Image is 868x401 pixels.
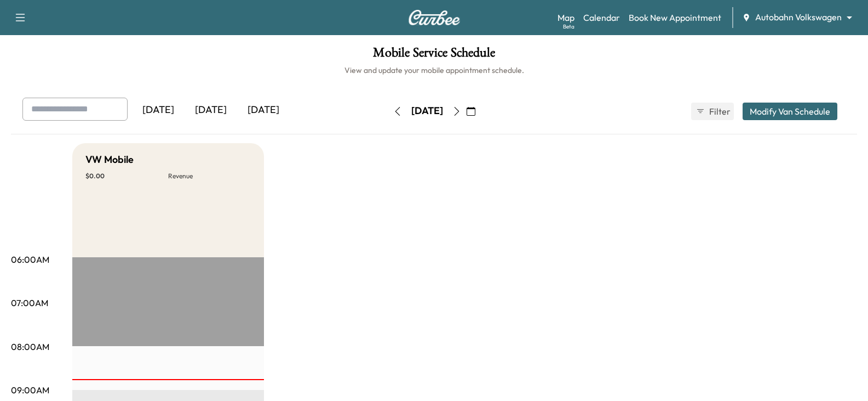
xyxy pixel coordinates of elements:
a: MapBeta [557,11,574,24]
h6: View and update your mobile appointment schedule. [11,65,857,76]
div: [DATE] [411,104,443,118]
div: [DATE] [132,98,185,123]
p: $ 0.00 [85,172,168,180]
h5: VW Mobile [85,152,134,167]
p: 07:00AM [11,296,48,309]
p: 06:00AM [11,253,49,266]
button: Modify Van Schedule [743,103,837,120]
a: Calendar [583,11,620,24]
div: [DATE] [237,98,290,123]
h1: Mobile Service Schedule [11,46,857,65]
div: [DATE] [185,98,237,123]
p: 09:00AM [11,383,49,397]
span: Autobahn Volkswagen [755,11,842,24]
button: Filter [691,103,734,120]
div: Beta [563,22,574,31]
p: 08:00AM [11,340,49,353]
img: Curbee Logo [408,10,461,25]
span: Filter [709,105,729,118]
a: Book New Appointment [629,11,721,24]
p: Revenue [168,172,251,180]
